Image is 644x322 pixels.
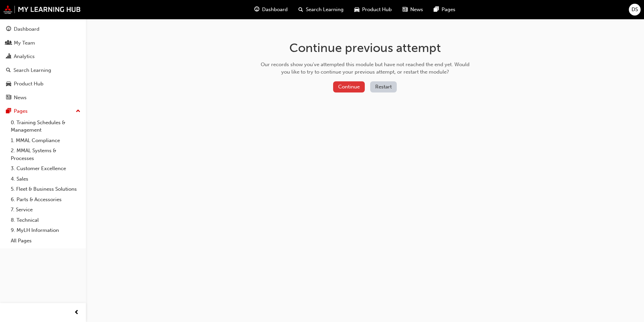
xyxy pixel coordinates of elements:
[3,37,83,49] a: My Team
[3,50,83,63] a: Analytics
[258,41,472,55] h1: Continue previous attempt
[6,54,11,60] span: chart-icon
[8,205,83,215] a: 7. Service
[8,184,83,194] a: 5. Fleet & Business Solutions
[428,3,461,17] a: pages-iconPages
[14,107,28,115] div: Pages
[8,163,83,174] a: 3. Customer Excellence
[293,3,349,17] a: search-iconSearch Learning
[8,145,83,163] a: 2. MMAL Systems & Processes
[3,23,83,35] a: Dashboard
[8,225,83,236] a: 9. MyLH Information
[333,81,365,92] button: Continue
[262,6,288,14] span: Dashboard
[8,236,83,246] a: All Pages
[14,94,27,102] div: News
[6,95,11,101] span: news-icon
[3,91,83,104] a: News
[410,6,423,14] span: News
[434,5,439,14] span: pages-icon
[6,81,11,87] span: car-icon
[306,6,344,14] span: Search Learning
[14,39,35,47] div: My Team
[14,80,43,88] div: Product Hub
[3,78,83,90] a: Product Hub
[362,6,392,14] span: Product Hub
[402,5,408,14] span: news-icon
[8,215,83,225] a: 8. Technical
[629,4,641,16] button: DS
[8,194,83,205] a: 6. Parts & Accessories
[3,5,81,14] img: mmal
[258,61,472,76] div: Our records show you've attempted this module but have not reached the end yet. Would you like to...
[6,26,11,32] span: guage-icon
[354,5,359,14] span: car-icon
[13,66,51,74] div: Search Learning
[14,25,39,33] div: Dashboard
[3,64,83,77] a: Search Learning
[349,3,397,17] a: car-iconProduct Hub
[6,40,11,46] span: people-icon
[3,105,83,117] button: Pages
[632,6,638,14] span: DS
[6,68,11,74] span: search-icon
[254,5,259,14] span: guage-icon
[397,3,428,17] a: news-iconNews
[370,81,397,92] button: Restart
[3,22,83,105] button: DashboardMy TeamAnalyticsSearch LearningProduct HubNews
[6,108,11,114] span: pages-icon
[249,3,293,17] a: guage-iconDashboard
[298,5,303,14] span: search-icon
[76,107,80,116] span: up-icon
[14,53,35,60] div: Analytics
[74,308,79,317] span: prev-icon
[442,6,455,14] span: Pages
[8,117,83,135] a: 0. Training Schedules & Management
[8,174,83,184] a: 4. Sales
[8,135,83,146] a: 1. MMAL Compliance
